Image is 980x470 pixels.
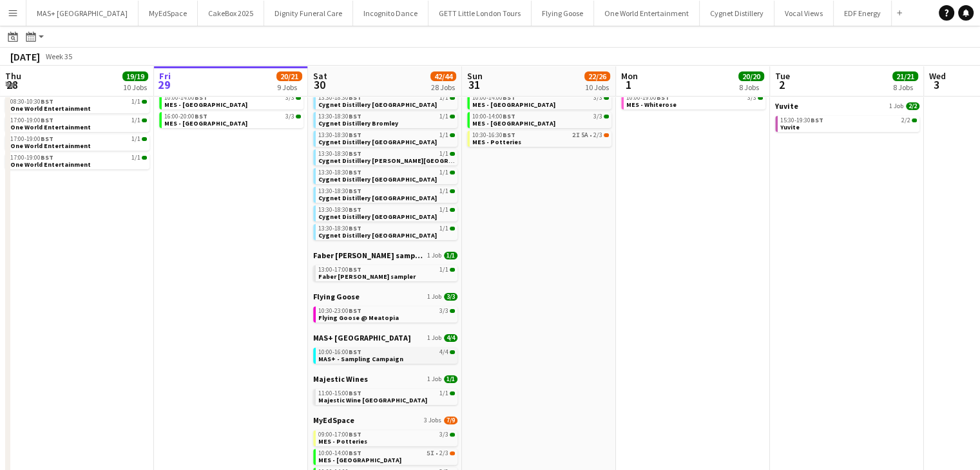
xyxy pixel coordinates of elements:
[318,113,361,120] span: 13:30-18:30
[318,205,455,220] a: 13:30-18:30BST1/1Cygnet Distillery [GEOGRAPHIC_DATA]
[472,119,555,127] span: MES - Southall High Street
[41,135,53,143] span: BST
[10,155,53,161] span: 17:00-19:00
[313,374,457,384] a: Majestic Wines1 Job1/1
[41,97,53,106] span: BST
[472,113,515,120] span: 10:00-14:00
[164,112,301,127] a: 16:00-20:00BST3/3MES - [GEOGRAPHIC_DATA]
[472,132,609,138] div: •
[811,116,823,124] span: BST
[912,118,917,122] span: 2/2
[572,132,580,138] span: 2I
[450,391,455,395] span: 1/1
[318,119,398,127] span: Cygnet Distillery Bromley
[450,189,455,193] span: 1/1
[43,52,75,61] span: Week 35
[775,101,798,111] span: Yuvite
[439,308,448,314] span: 3/3
[41,153,53,162] span: BST
[142,100,147,104] span: 1/1
[10,116,147,131] a: 17:00-19:00BST1/1One World Entertainment
[626,100,677,109] span: MES - Whiterose
[929,70,946,82] span: Wed
[349,265,361,274] span: BST
[41,116,53,124] span: BST
[439,267,448,273] span: 1/1
[593,113,602,120] span: 3/3
[10,97,147,112] a: 08:30-10:30BST1/1One World Entertainment
[195,112,207,120] span: BST
[318,225,361,232] span: 13:30-18:30
[747,95,756,101] span: 3/3
[472,132,515,138] span: 10:30-16:30
[122,71,148,81] span: 19/19
[585,82,610,92] div: 10 Jobs
[472,131,609,146] a: 10:30-16:30BST2I5A•2/3MES - Potteries
[472,112,609,127] a: 10:00-14:00BST3/3MES - [GEOGRAPHIC_DATA]
[318,112,455,127] a: 13:30-18:30BST1/1Cygnet Distillery Bromley
[604,96,609,100] span: 3/3
[439,151,448,157] span: 1/1
[3,77,21,92] span: 28
[318,224,455,239] a: 13:30-18:30BST1/1Cygnet Distillery [GEOGRAPHIC_DATA]
[349,224,361,232] span: BST
[318,456,401,464] span: MES - Leeds City Centre
[427,252,441,259] span: 1 Job
[10,50,40,63] div: [DATE]
[313,292,360,301] span: Flying Goose
[318,306,455,321] a: 10:30-23:00BST3/3Flying Goose @ Meatopia
[450,152,455,156] span: 1/1
[349,93,361,102] span: BST
[427,334,441,342] span: 1 Job
[142,156,147,160] span: 1/1
[467,70,483,82] span: Sun
[619,77,638,92] span: 1
[277,82,302,92] div: 9 Jobs
[444,252,457,259] span: 1/1
[313,415,457,425] a: MyEdSpace3 Jobs7/9
[503,93,515,102] span: BST
[318,207,361,213] span: 13:30-18:30
[318,175,437,183] span: Cygnet Distillery London
[318,95,361,101] span: 13:30-18:30
[594,1,700,26] button: One World Entertainment
[465,77,483,92] span: 31
[439,132,448,138] span: 1/1
[264,1,353,26] button: Dignity Funeral Care
[773,77,790,92] span: 2
[780,117,823,124] span: 15:30-19:30
[311,77,327,92] span: 30
[313,250,457,292] div: Faber [PERSON_NAME] sampler1 Job1/113:00-17:00BST1/1Faber [PERSON_NAME] sampler
[450,268,455,272] span: 1/1
[318,390,361,397] span: 11:00-15:00
[428,1,532,26] button: GETT Little London Tours
[313,374,368,384] span: Majestic Wines
[444,334,457,342] span: 4/4
[349,389,361,397] span: BST
[195,93,207,102] span: BST
[450,96,455,100] span: 1/1
[10,153,147,168] a: 17:00-19:00BST1/1One World Entertainment
[318,188,361,194] span: 13:30-18:30
[532,1,594,26] button: Flying Goose
[439,349,448,355] span: 4/4
[439,390,448,397] span: 1/1
[349,112,361,120] span: BST
[313,292,457,333] div: Flying Goose1 Job3/310:30-23:00BST3/3Flying Goose @ Meatopia
[318,389,455,404] a: 11:00-15:00BST1/1Majestic Wine [GEOGRAPHIC_DATA]
[131,136,140,142] span: 1/1
[318,308,361,314] span: 10:30-23:00
[349,449,361,457] span: BST
[318,168,455,183] a: 13:30-18:30BST1/1Cygnet Distillery [GEOGRAPHIC_DATA]
[780,116,917,131] a: 15:30-19:30BST2/2Yuvite
[892,71,918,81] span: 21/21
[318,194,437,202] span: Cygnet Distillery Manchester
[472,95,515,101] span: 10:00-14:00
[142,118,147,122] span: 1/1
[5,70,21,82] span: Thu
[318,355,403,363] span: MAS+ - Sampling Campaign
[758,96,763,100] span: 3/3
[444,293,457,301] span: 3/3
[10,117,53,124] span: 17:00-19:00
[164,100,247,109] span: MES - Manchester City Centre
